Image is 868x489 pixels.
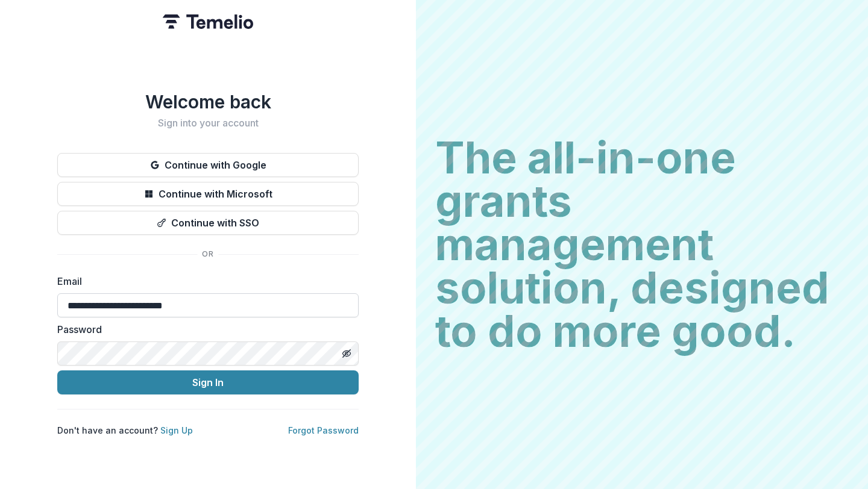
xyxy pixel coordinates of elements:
[57,182,359,206] button: Continue with Microsoft
[57,153,359,177] button: Continue with Google
[57,91,359,113] h1: Welcome back
[57,424,193,437] p: Don't have an account?
[288,425,359,435] a: Forgot Password
[337,344,356,363] button: Toggle password visibility
[57,274,351,288] label: Email
[57,117,359,129] h2: Sign into your account
[57,211,359,235] button: Continue with SSO
[163,14,253,29] img: Temelio
[160,425,193,435] a: Sign Up
[57,322,351,337] label: Password
[57,370,359,394] button: Sign In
